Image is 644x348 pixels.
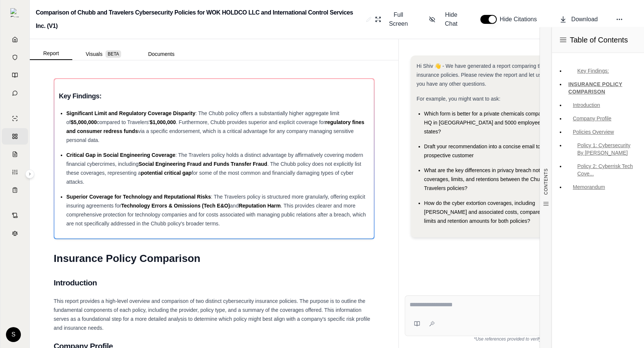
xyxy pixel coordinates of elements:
[141,170,192,176] span: potential critical gap
[2,49,28,66] a: Documents Vault
[176,119,325,125] span: . Furthermore, Chubb provides superior and explicit coverage for
[66,170,353,185] span: for some of the most common and financially damaging types of cyber attacks.
[500,15,542,24] span: Hide Citations
[565,139,638,159] a: Policy 1: Cybersecurity By [PERSON_NAME]
[571,15,598,24] span: Download
[372,7,414,31] button: Full Screen
[424,143,549,158] span: Draft your recommendation into a concise email to the prospective customer
[2,110,28,127] a: Single Policy
[424,200,566,224] span: How do the cyber extortion coverages, including [PERSON_NAME] and associated costs, compare in te...
[565,99,638,111] a: Introduction
[2,85,28,101] a: Chat
[386,10,411,28] span: Full Screen
[66,152,363,167] span: : The Travelers policy holds a distinct advantage by affirmatively covering modern financial cybe...
[66,152,176,158] span: Critical Gap in Social Engineering Coverage
[66,110,195,116] span: Significant Limit and Regulatory Coverage Disparity
[66,119,364,134] span: regulatory fines and consumer redress funds
[59,89,369,103] h3: Key Findings:
[7,5,22,20] button: Expand sidebar
[556,12,601,27] button: Download
[565,65,638,77] a: Key Findings:
[543,168,549,195] span: CONTENTS
[2,225,28,241] a: Legal Search Engine
[565,78,638,98] a: INSURANCE POLICY COMPARISON
[230,203,239,209] span: and
[72,48,135,60] button: Visuals
[54,248,375,269] h1: Insurance Policy Comparison
[417,96,501,102] span: For example, you might want to ask:
[417,63,559,87] span: Hi Shiv 👋 - We have generated a report comparing the insurance policies. Please review the report...
[440,10,462,28] span: Hide Chat
[139,161,267,167] span: Social Engineering Fraud and Funds Transfer Fraud
[6,327,21,342] div: S
[66,194,365,209] span: : The Travelers policy is structured more granularly, offering explicit insuring agreements for
[121,203,230,209] span: Technology Errors & Omissions (Tech E&O)
[424,111,565,135] span: Which form is better for a private chemicals company with an HQ in [GEOGRAPHIC_DATA] and 5000 emp...
[565,126,638,138] a: Policies Overview
[30,47,72,60] button: Report
[565,160,638,180] a: Policy 2: Cyberrisk Tech Cove...
[2,128,28,145] a: Policy Comparisons
[36,6,363,33] h2: Comparison of Chubb and Travelers Cybersecurity Policies for WOK HOLDCO LLC and International Con...
[66,203,366,227] span: . This provides clearer and more comprehensive protection for technology companies and for costs ...
[426,7,465,31] button: Hide Chat
[2,146,28,162] a: Claim Coverage
[97,119,150,125] span: compared to Travelers'
[66,194,211,200] span: Superior Coverage for Technology and Reputational Risks
[25,170,34,178] button: Expand sidebar
[10,8,19,17] img: Expand sidebar
[2,31,28,48] a: Home
[565,113,638,124] a: Company Profile
[150,119,176,125] span: $1,000,000
[135,48,188,60] button: Documents
[54,298,370,331] span: This report provides a high-level overview and comparison of two distinct cybersecurity insurance...
[565,181,638,193] a: Memorandum
[2,207,28,224] a: Contract Analysis
[2,182,28,198] a: Coverage Table
[405,336,635,342] div: *Use references provided to verify information.
[54,275,375,291] h2: Introduction
[570,35,628,45] span: Table of Contents
[2,67,28,83] a: Prompt Library
[2,164,28,180] a: Custom Report
[105,50,121,58] span: BETA
[424,167,558,191] span: What are the key differences in privacy breach notification coverages, limits, and retentions bet...
[239,203,281,209] span: Reputation Harm
[66,128,354,143] span: via a specific endorsement, which is a critical advantage for any company managing sensitive pers...
[71,119,97,125] span: $5,000,000
[66,110,339,125] span: : The Chubb policy offers a substantially higher aggregate limit of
